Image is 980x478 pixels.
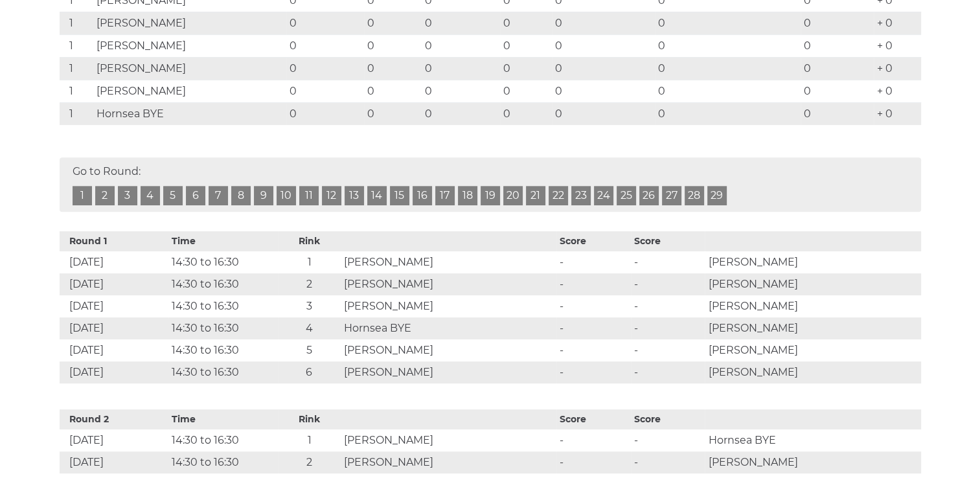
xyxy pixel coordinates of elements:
td: [PERSON_NAME] [705,295,920,317]
td: [DATE] [60,361,169,383]
td: [PERSON_NAME] [93,12,286,34]
td: [PERSON_NAME] [341,295,556,317]
a: 7 [209,186,228,205]
td: Hornsea BYE [705,429,920,451]
td: Hornsea BYE [93,102,286,125]
td: [DATE] [60,451,169,473]
a: 2 [95,186,115,205]
td: - [556,317,631,339]
td: [PERSON_NAME] [705,251,920,273]
td: - [556,251,631,273]
td: 0 [655,57,801,80]
th: Rink [278,231,341,251]
td: - [556,339,631,361]
td: 0 [655,12,801,34]
td: - [631,451,705,473]
a: 15 [390,186,409,205]
td: 0 [655,34,801,57]
a: 12 [322,186,341,205]
a: 22 [549,186,568,205]
td: 0 [552,57,655,80]
td: [PERSON_NAME] [93,34,286,57]
td: 14:30 to 16:30 [168,273,278,295]
td: 0 [364,102,422,125]
td: 0 [552,34,655,57]
td: 1 [60,34,93,57]
td: 0 [500,12,552,34]
td: [PERSON_NAME] [93,80,286,102]
a: 19 [481,186,500,205]
td: - [556,295,631,317]
td: - [631,251,705,273]
a: 3 [118,186,137,205]
td: 0 [500,80,552,102]
th: Time [168,231,278,251]
td: 0 [364,34,422,57]
td: 0 [552,80,655,102]
td: [PERSON_NAME] [341,429,556,451]
td: - [556,429,631,451]
td: 14:30 to 16:30 [168,451,278,473]
td: 5 [278,339,341,361]
a: 29 [707,186,727,205]
a: 27 [662,186,681,205]
td: [PERSON_NAME] [705,451,920,473]
td: 4 [278,317,341,339]
td: 14:30 to 16:30 [168,429,278,451]
td: 0 [422,80,500,102]
a: 28 [685,186,704,205]
td: [DATE] [60,295,169,317]
a: 21 [526,186,545,205]
a: 6 [186,186,205,205]
td: [DATE] [60,273,169,295]
td: [PERSON_NAME] [341,251,556,273]
td: 0 [422,12,500,34]
a: 26 [639,186,659,205]
td: 2 [278,451,341,473]
a: 20 [503,186,523,205]
td: [PERSON_NAME] [705,361,920,383]
td: [PERSON_NAME] [341,361,556,383]
a: 10 [277,186,296,205]
td: 1 [60,80,93,102]
td: 0 [552,12,655,34]
td: - [631,361,705,383]
td: - [631,295,705,317]
td: 0 [801,80,874,102]
td: 0 [286,102,365,125]
td: 0 [422,102,500,125]
td: 1 [60,102,93,125]
td: 6 [278,361,341,383]
td: 1 [278,251,341,273]
a: 16 [413,186,432,205]
td: 0 [655,80,801,102]
a: 13 [345,186,364,205]
td: 14:30 to 16:30 [168,361,278,383]
td: - [556,273,631,295]
th: Round 1 [60,231,169,251]
td: 14:30 to 16:30 [168,251,278,273]
td: 0 [286,57,365,80]
td: 0 [422,57,500,80]
td: 1 [60,12,93,34]
td: 0 [801,12,874,34]
a: 5 [163,186,183,205]
th: Score [631,409,705,429]
td: 14:30 to 16:30 [168,339,278,361]
a: 25 [617,186,636,205]
a: 14 [367,186,387,205]
td: 0 [364,12,422,34]
a: 8 [231,186,251,205]
a: 1 [73,186,92,205]
td: 0 [364,80,422,102]
a: 9 [254,186,273,205]
td: 3 [278,295,341,317]
td: 0 [500,102,552,125]
td: 1 [60,57,93,80]
td: [DATE] [60,251,169,273]
td: + 0 [874,80,921,102]
td: [PERSON_NAME] [705,317,920,339]
td: 0 [801,102,874,125]
td: 0 [364,57,422,80]
td: 0 [500,57,552,80]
